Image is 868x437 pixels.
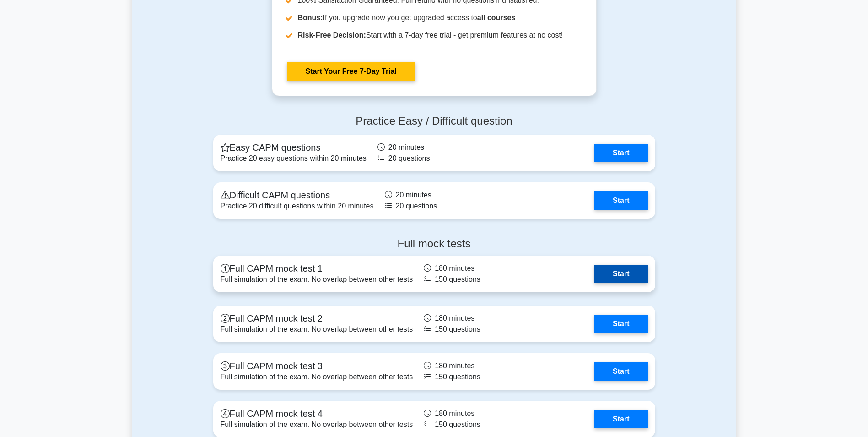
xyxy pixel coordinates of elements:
a: Start [594,362,647,381]
a: Start [594,144,647,162]
a: Start [594,191,647,210]
a: Start [594,410,647,428]
a: Start [594,315,647,333]
a: Start [594,265,647,283]
a: Start Your Free 7-Day Trial [287,62,415,81]
h4: Full mock tests [213,237,655,251]
h4: Practice Easy / Difficult question [213,115,655,128]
